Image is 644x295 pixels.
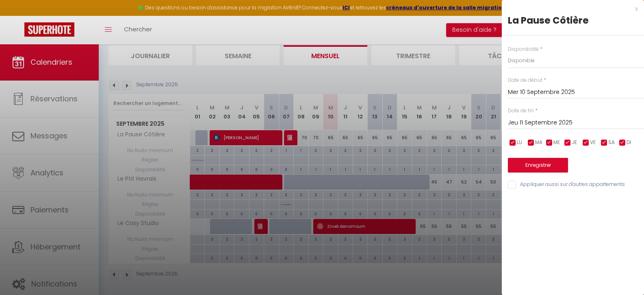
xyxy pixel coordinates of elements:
[508,76,542,84] label: Date de début
[553,139,560,146] span: ME
[508,14,638,27] div: La Pause Côtière
[627,139,631,146] span: DI
[517,139,522,146] span: LU
[502,4,638,14] div: x
[508,107,534,115] label: Date de fin
[535,139,542,146] span: MA
[508,46,539,53] label: Disponibilité
[590,139,596,146] span: VE
[7,3,31,28] button: Ouvrir le widget de chat LiveChat
[508,158,568,173] button: Enregistrer
[572,139,577,146] span: JE
[608,139,615,146] span: SA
